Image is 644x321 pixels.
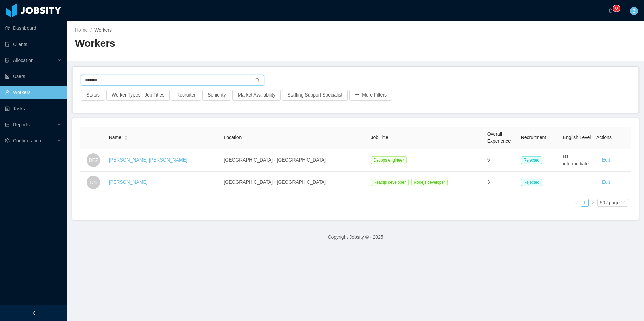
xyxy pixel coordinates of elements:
td: 3 [485,172,518,193]
a: [PERSON_NAME] [PERSON_NAME] [109,157,187,163]
li: Next Page [589,199,597,207]
li: 1 [581,199,589,207]
span: B [632,7,635,15]
span: Reactjs developer [371,179,409,186]
span: Devops engineer [371,156,407,164]
span: Recruitment [521,135,546,140]
a: 1 [581,199,588,206]
button: Seniority [202,90,231,101]
i: icon: setting [5,138,10,143]
a: icon: profileTasks [5,102,62,115]
li: Previous Page [573,199,581,207]
span: DEZ [89,153,98,167]
sup: 0 [613,5,620,12]
button: Worker Types - Job Titles [106,90,170,101]
a: icon: pie-chartDashboard [5,21,62,35]
a: Rejected [521,179,545,185]
a: Edit [602,157,610,163]
a: Edit [602,179,610,185]
i: icon: bell [608,8,613,13]
span: Overall Experience [487,131,511,144]
td: B1 intermediate [560,149,594,172]
button: Recruiter [171,90,201,101]
i: icon: solution [5,58,10,63]
a: Rejected [521,157,545,163]
button: Market Availability [232,90,281,101]
i: icon: caret-up [124,135,128,137]
div: Sort [124,135,128,139]
td: [GEOGRAPHIC_DATA] - [GEOGRAPHIC_DATA] [221,172,368,193]
a: icon: auditClients [5,38,62,51]
span: Actions [596,135,612,140]
span: Rejected [521,179,542,186]
i: icon: down [621,201,625,205]
a: icon: userWorkers [5,86,62,99]
div: 50 / page [600,199,620,206]
i: icon: search [255,78,260,83]
span: / [90,27,92,33]
i: icon: right [591,201,595,205]
span: Location [224,135,241,140]
td: 5 [485,149,518,172]
button: Staffing Support Specialist [282,90,348,101]
button: Status [81,90,105,101]
span: Name [109,134,121,141]
span: DN [90,176,97,189]
span: Nodejs developer [411,179,448,186]
span: Configuration [13,138,41,143]
i: icon: left [575,201,579,205]
span: Rejected [521,156,542,164]
i: icon: line-chart [5,122,10,127]
td: [GEOGRAPHIC_DATA] - [GEOGRAPHIC_DATA] [221,149,368,172]
i: icon: caret-down [124,137,128,139]
span: Job Title [371,135,388,140]
a: Home [75,27,88,33]
button: icon: plusMore Filters [349,90,392,101]
a: [PERSON_NAME] [109,179,148,185]
a: icon: robotUsers [5,70,62,83]
span: Workers [94,27,112,33]
span: English Level [563,135,591,140]
h2: Workers [75,37,356,50]
footer: Copyright Jobsity © - 2025 [67,226,644,249]
span: Reports [13,122,30,127]
span: Allocation [13,58,34,63]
